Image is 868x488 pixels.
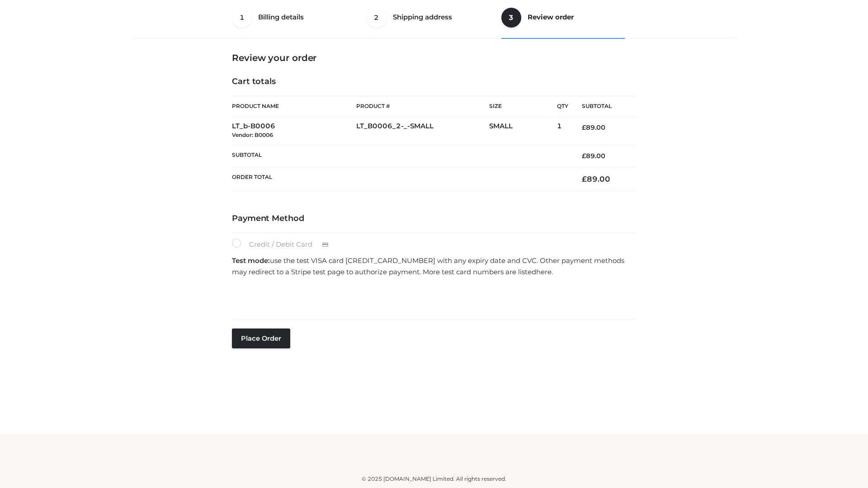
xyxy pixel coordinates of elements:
bdi: 89.00 [582,123,605,131]
th: Qty [557,96,568,117]
a: here [536,267,552,276]
th: Product Name [232,96,356,117]
span: £ [582,152,586,160]
img: Credit / Debit Card [317,239,334,250]
h4: Cart totals [232,77,636,87]
button: Place order [232,328,290,348]
div: © 2025 [DOMAIN_NAME] Limited. All rights reserved. [134,474,734,483]
span: £ [582,123,586,131]
label: Credit / Debit Card [232,239,338,250]
th: Order Total [232,167,568,191]
strong: Test mode: [232,256,270,265]
th: Product # [356,96,489,117]
th: Subtotal [568,96,636,117]
bdi: 89.00 [582,152,605,160]
td: LT_b-B0006 [232,117,356,145]
small: Vendor: B0006 [232,131,273,138]
bdi: 89.00 [582,174,610,183]
th: Subtotal [232,145,568,167]
td: SMALL [489,117,557,145]
iframe: Secure payment input frame [230,281,634,314]
th: Size [489,96,552,117]
h3: Review your order [232,52,636,63]
td: 1 [557,117,568,145]
td: LT_B0006_2-_-SMALL [356,117,489,145]
p: use the test VISA card [CREDIT_CARD_NUMBER] with any expiry date and CVC. Other payment methods m... [232,255,636,278]
span: £ [582,174,587,183]
h4: Payment Method [232,214,636,224]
